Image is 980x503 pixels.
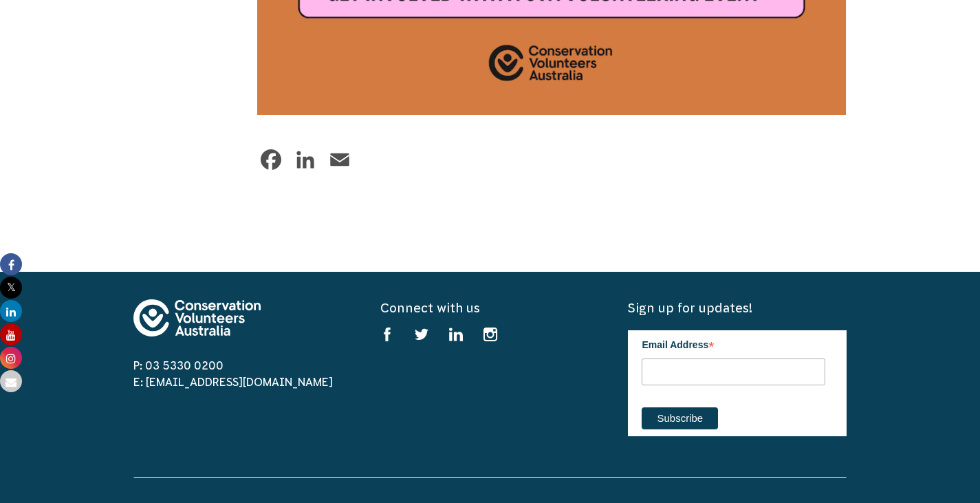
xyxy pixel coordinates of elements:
a: LinkedIn [292,146,319,173]
h5: Connect with us [380,299,599,317]
a: E: [EMAIL_ADDRESS][DOMAIN_NAME] [133,376,333,388]
a: Facebook [257,146,285,173]
img: logo-footer.svg [133,299,261,336]
a: P: 03 5330 0200 [133,359,224,372]
h5: Sign up for updates! [628,299,847,317]
input: Subscribe [642,407,718,429]
a: Email [326,146,353,173]
label: Email Address [642,330,825,356]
